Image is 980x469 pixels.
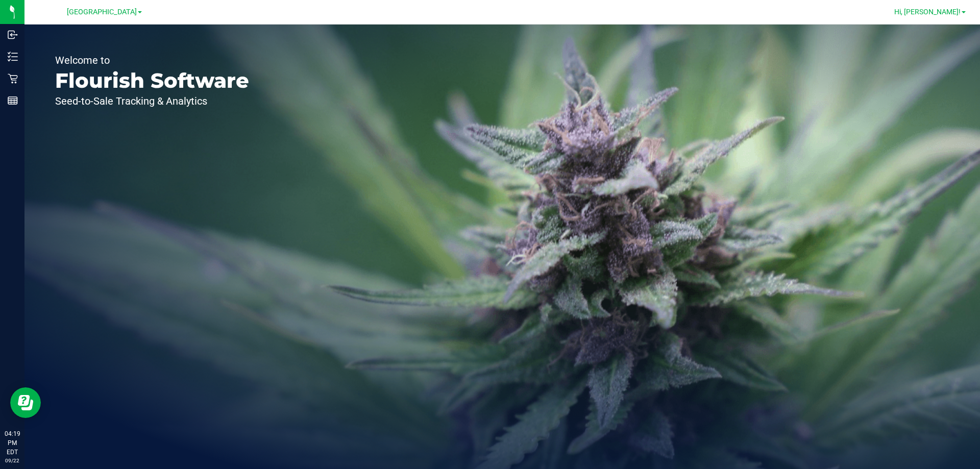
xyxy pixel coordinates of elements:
span: Hi, [PERSON_NAME]! [894,8,961,16]
p: Flourish Software [55,70,249,91]
iframe: Resource center [10,387,41,418]
inline-svg: Inventory [8,52,18,62]
p: Seed-to-Sale Tracking & Analytics [55,96,249,106]
inline-svg: Reports [8,95,18,106]
inline-svg: Retail [8,73,18,84]
p: Welcome to [55,55,249,65]
inline-svg: Inbound [8,30,18,40]
span: [GEOGRAPHIC_DATA] [67,8,137,16]
p: 09/22 [5,457,20,464]
p: 04:19 PM EDT [5,429,20,457]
